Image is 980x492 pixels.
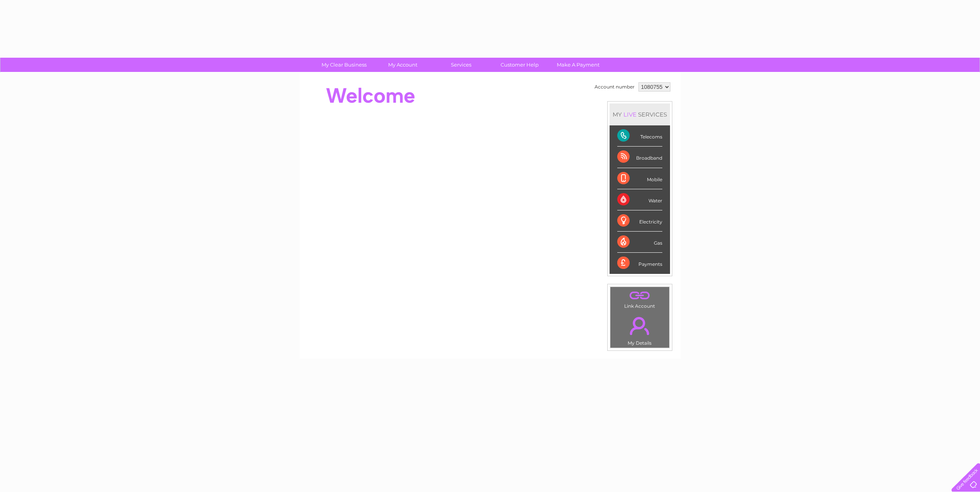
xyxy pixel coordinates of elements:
div: Mobile [617,168,662,189]
td: My Details [610,310,670,348]
a: . [612,289,667,302]
a: My Clear Business [312,58,376,72]
a: . [612,312,667,339]
div: Water [617,189,662,210]
div: Payments [617,253,662,274]
div: LIVE [622,111,638,118]
div: Broadband [617,147,662,168]
div: Gas [617,232,662,253]
a: Services [429,58,493,72]
div: Telecoms [617,125,662,147]
td: Account number [593,80,637,93]
a: Customer Help [488,58,551,72]
a: Make A Payment [546,58,610,72]
div: MY SERVICES [610,103,670,125]
td: Link Account [610,287,670,311]
div: Electricity [617,210,662,232]
a: My Account [371,58,434,72]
